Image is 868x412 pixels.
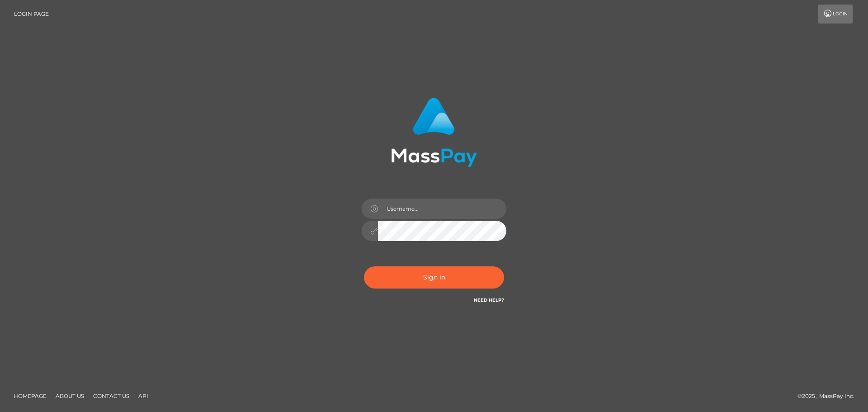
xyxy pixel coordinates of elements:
a: About Us [52,389,88,403]
a: Need Help? [474,297,504,303]
a: API [135,389,152,403]
input: Username... [378,199,506,219]
button: Sign in [364,266,504,289]
div: © 2025 , MassPay Inc. [797,391,861,401]
img: MassPay Login [391,98,477,167]
a: Login Page [14,5,49,24]
a: Contact Us [90,389,133,403]
a: Homepage [10,389,50,403]
a: Login [818,5,853,24]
